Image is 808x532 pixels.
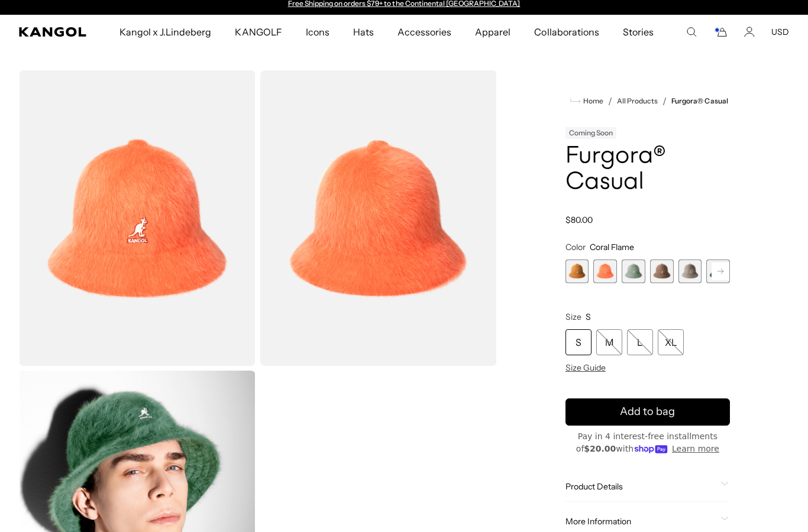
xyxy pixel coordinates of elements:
[650,259,674,283] div: 4 of 12
[19,70,256,366] img: color-coral-flame
[622,259,645,283] div: 3 of 12
[678,259,702,283] div: 5 of 12
[565,312,581,322] span: Size
[744,27,755,37] a: Account
[593,259,617,283] label: Coral Flame
[623,15,654,49] span: Stories
[586,312,591,322] span: S
[658,329,684,355] div: XL
[581,97,603,105] span: Home
[603,94,612,108] li: /
[565,259,589,283] div: 1 of 12
[627,329,653,355] div: L
[235,15,282,49] span: KANGOLF
[522,15,610,49] a: Collaborations
[19,27,87,37] a: Kangol
[565,94,730,108] nav: breadcrumbs
[706,259,730,283] div: 6 of 12
[565,144,730,196] h1: Furgora® Casual
[565,127,616,139] div: Coming Soon
[565,329,592,355] div: S
[593,259,617,283] div: 2 of 12
[463,15,522,49] a: Apparel
[353,15,374,49] span: Hats
[534,15,599,49] span: Collaborations
[570,96,603,106] a: Home
[590,242,634,252] span: Coral Flame
[617,97,658,105] a: All Products
[671,97,728,105] a: Furgora® Casual
[686,27,697,37] summary: Search here
[397,15,451,49] span: Accessories
[565,481,716,492] span: Product Details
[294,15,341,49] a: Icons
[386,15,463,49] a: Accessories
[596,329,622,355] div: M
[611,15,665,49] a: Stories
[650,259,674,283] label: Brown
[565,242,586,252] span: Color
[108,15,224,49] a: Kangol x J.Lindeberg
[565,215,593,225] span: $80.00
[223,15,293,49] a: KANGOLF
[475,15,510,49] span: Apparel
[771,27,789,37] button: USD
[620,404,675,420] span: Add to bag
[565,516,716,527] span: More Information
[658,94,667,108] li: /
[565,398,730,426] button: Add to bag
[706,259,730,283] label: Deep Emerald
[260,70,497,366] img: color-coral-flame
[341,15,386,49] a: Hats
[622,259,645,283] label: Sage Green
[306,15,329,49] span: Icons
[713,27,728,37] button: Cart
[565,362,606,373] span: Size Guide
[565,259,589,283] label: Rustic Caramel
[678,259,702,283] label: Warm Grey
[119,15,212,49] span: Kangol x J.Lindeberg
